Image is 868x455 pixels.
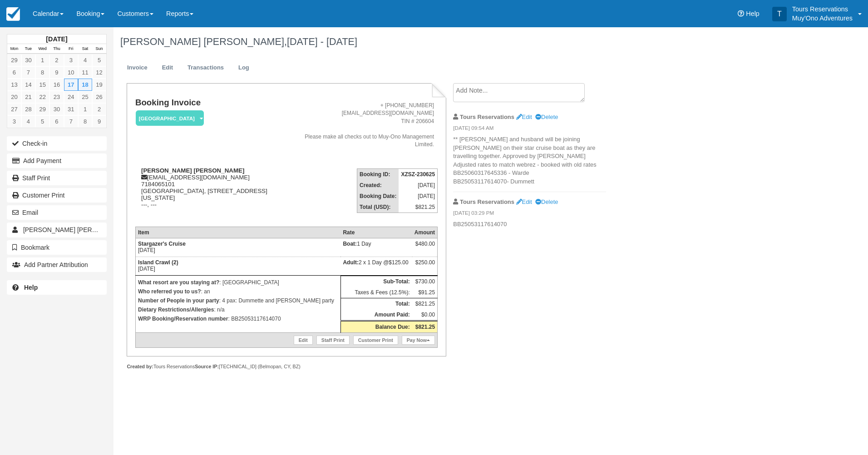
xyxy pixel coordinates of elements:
strong: Dietary Restrictions/Allergies [138,307,214,313]
img: checkfront-main-nav-mini-logo.png [6,7,20,21]
span: [DATE] - [DATE] [287,36,357,47]
a: 30 [21,54,35,66]
a: Edit [294,336,313,345]
a: 9 [49,66,64,79]
a: Staff Print [7,171,107,185]
div: T [772,7,787,21]
th: Amount [412,227,438,238]
a: 19 [92,79,106,91]
a: 8 [78,115,92,128]
a: Edit [516,114,532,120]
a: 27 [7,103,21,115]
a: 12 [92,66,106,79]
a: 23 [49,91,64,103]
p: : [GEOGRAPHIC_DATA] [138,278,338,287]
span: $125.00 [389,259,408,266]
a: 4 [78,54,92,66]
a: Delete [535,198,558,205]
strong: Boat [343,241,357,247]
a: 26 [92,91,106,103]
div: $250.00 [414,259,435,273]
th: Sub-Total: [340,276,412,287]
strong: Created by: [127,364,153,369]
strong: Adult [343,259,359,266]
h1: [PERSON_NAME] [PERSON_NAME], [120,36,758,47]
a: 20 [7,91,21,103]
th: Item [135,227,340,238]
th: Thu [49,44,64,54]
a: 21 [21,91,35,103]
a: Log [232,59,256,77]
td: $0.00 [412,309,438,321]
strong: What resort are you staying at? [138,279,219,286]
div: [EMAIL_ADDRESS][DOMAIN_NAME] 7184065101 [GEOGRAPHIC_DATA], [STREET_ADDRESS][US_STATE] ---, --- [135,167,291,219]
th: Wed [35,44,49,54]
strong: $821.25 [415,324,435,330]
a: Customer Print [7,188,107,203]
a: Delete [535,114,558,120]
a: 5 [92,54,106,66]
td: $821.25 [399,202,437,213]
a: [GEOGRAPHIC_DATA] [135,110,201,127]
a: 22 [35,91,49,103]
a: 4 [21,115,35,128]
th: Rate [340,227,412,238]
p: : n/a [138,305,338,314]
a: 14 [21,79,35,91]
td: [DATE] [135,257,340,276]
span: [PERSON_NAME] [PERSON_NAME] [23,226,129,233]
strong: [DATE] [46,35,67,43]
a: Help [7,280,107,295]
strong: Island Crawl (2) [138,259,178,266]
a: Edit [516,198,532,205]
strong: Tours Reservations [460,114,514,120]
em: [GEOGRAPHIC_DATA] [136,110,204,126]
td: 1 Day [340,238,412,257]
i: Help [738,10,744,17]
p: ** [PERSON_NAME] and husband will be joining [PERSON_NAME] on their star cruise boat as they are ... [453,135,606,186]
td: [DATE] [399,180,437,191]
th: Fri [64,44,78,54]
strong: WRP Booking/Reservation number [138,316,228,322]
a: 6 [7,66,21,79]
a: 1 [78,103,92,115]
th: Tue [21,44,35,54]
p: : BB25053117614070 [138,314,338,323]
th: Balance Due: [340,321,412,333]
button: Add Payment [7,153,107,168]
a: 13 [7,79,21,91]
address: + [PHONE_NUMBER] [EMAIL_ADDRESS][DOMAIN_NAME] TIN # 206604 Please make all checks out to Muy-Ono ... [294,102,434,148]
th: Total (USD): [357,202,399,213]
th: Total: [340,298,412,310]
th: Sun [92,44,106,54]
th: Booking ID: [357,169,399,180]
a: 6 [49,115,64,128]
a: 17 [64,79,78,91]
a: 8 [35,66,49,79]
a: Customer Print [353,336,398,345]
strong: Source IP: [195,364,219,369]
strong: XZSZ-230625 [401,171,435,178]
button: Add Partner Attribution [7,257,107,272]
strong: Stargazer's Cruise [138,241,186,247]
th: Booking Date: [357,191,399,202]
div: $480.00 [414,241,435,254]
a: 31 [64,103,78,115]
th: Mon [7,44,21,54]
td: Taxes & Fees (12.5%): [340,287,412,298]
button: Check-in [7,136,107,151]
b: Help [24,284,38,291]
a: 9 [92,115,106,128]
p: : 4 pax: Dummette and [PERSON_NAME] party [138,296,338,305]
strong: Number of People in your party [138,297,219,304]
strong: Who referred you to us? [138,288,201,295]
a: 16 [49,79,64,91]
a: 7 [21,66,35,79]
td: [DATE] [399,191,437,202]
th: Sat [78,44,92,54]
h1: Booking Invoice [135,98,291,108]
a: 10 [64,66,78,79]
p: Tours Reservations [792,5,853,14]
a: 28 [21,103,35,115]
div: Tours Reservations [TECHNICAL_ID] (Belmopan, CY, BZ) [127,363,446,370]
